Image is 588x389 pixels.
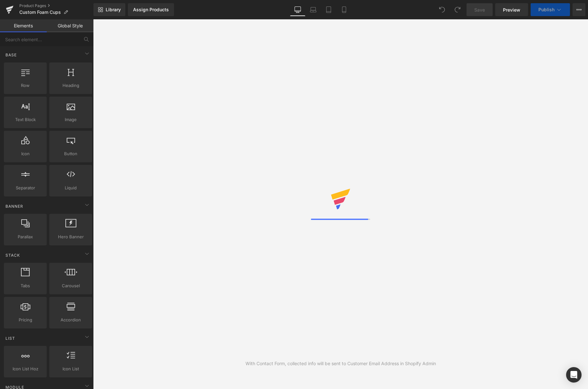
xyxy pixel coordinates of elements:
span: Parallax [6,233,45,240]
span: Icon [6,150,45,157]
span: Icon List [51,365,90,372]
span: Image [51,116,90,123]
span: Library [106,7,121,13]
div: Open Intercom Messenger [566,367,582,383]
span: Hero Banner [51,233,90,240]
span: Separator [6,185,45,191]
span: List [5,335,16,341]
span: Tabs [6,282,45,289]
button: Undo [436,3,448,16]
a: Mobile [336,3,352,16]
button: Redo [451,3,464,16]
a: Preview [495,3,528,16]
span: Publish [538,7,554,12]
div: Assign Products [133,7,169,12]
span: Base [5,52,17,58]
button: Publish [531,3,570,16]
a: Tablet [321,3,336,16]
span: Text Block [6,116,45,123]
span: Custom Foam Cups [19,10,61,15]
div: With Contact Form, collected info will be sent to Customer Email Address in Shopify Admin [246,360,436,367]
a: Global Style [47,19,93,32]
span: Heading [51,82,90,89]
span: Button [51,150,90,157]
span: Carousel [51,282,90,289]
span: Icon List Hoz [6,365,45,372]
span: Row [6,82,45,89]
a: Laptop [305,3,321,16]
span: Pricing [6,317,45,323]
span: Preview [503,6,520,13]
span: Save [474,6,485,13]
span: Stack [5,252,21,258]
span: Accordion [51,317,90,323]
a: Desktop [290,3,305,16]
a: Product Pages [19,3,93,8]
span: Banner [5,203,24,209]
a: New Library [93,3,125,16]
button: More [573,3,585,16]
span: Liquid [51,185,90,191]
